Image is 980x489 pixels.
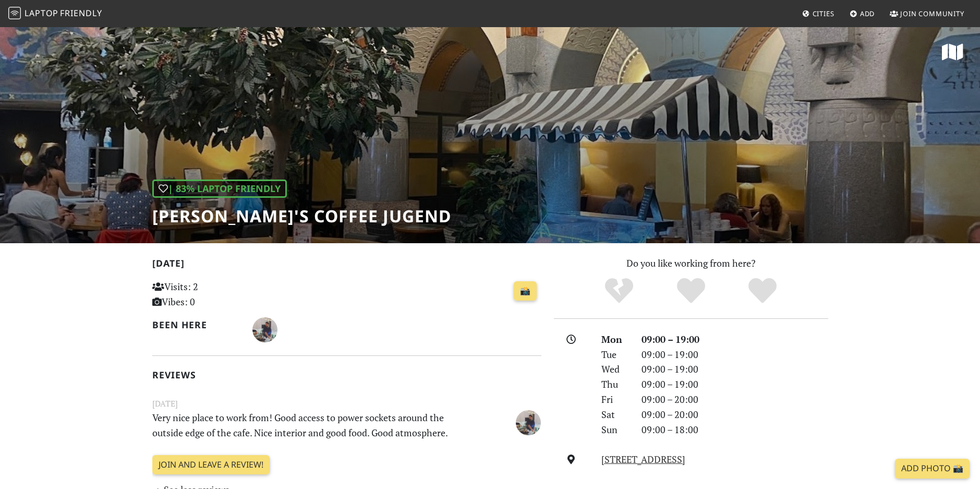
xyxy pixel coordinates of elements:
a: [STREET_ADDRESS] [601,453,685,466]
div: Yes [655,277,727,305]
a: LaptopFriendly LaptopFriendly [8,5,102,23]
span: Perry Mitchell [516,415,541,427]
span: Add [860,9,875,18]
div: 09:00 – 19:00 [635,377,834,392]
div: Wed [595,362,635,377]
div: Thu [595,377,635,392]
span: Friendly [60,7,102,19]
div: Mon [595,332,635,347]
div: Definitely! [727,277,798,305]
a: Cities [798,4,839,23]
img: LaptopFriendly [8,7,21,19]
img: 4473-perry.jpg [252,317,277,342]
h2: Been here [152,319,240,330]
div: Fri [595,392,635,407]
p: Visits: 2 Vibes: 0 [152,279,274,309]
a: Add Photo 📸 [895,459,970,479]
img: 4473-perry.jpg [516,410,541,435]
span: Perry Mitchell [252,323,277,335]
div: Sat [595,407,635,422]
div: 09:00 – 18:00 [635,422,834,437]
a: 📸 [514,281,537,301]
div: No [583,277,655,305]
div: Sun [595,422,635,437]
h2: Reviews [152,369,541,380]
span: Join Community [900,9,964,18]
h1: [PERSON_NAME]'s Coffee Jugend [152,206,451,226]
div: Tue [595,347,635,362]
p: Do you like working from here? [554,256,828,271]
span: Cities [813,9,834,18]
a: Join Community [886,4,969,23]
div: 09:00 – 19:00 [635,362,834,377]
span: Laptop [25,7,58,19]
small: [DATE] [146,397,548,410]
p: Very nice place to work from! Good access to power sockets around the outside edge of the cafe. N... [146,410,481,440]
div: 09:00 – 19:00 [635,332,834,347]
div: 09:00 – 20:00 [635,407,834,422]
a: Add [845,4,879,23]
div: 09:00 – 20:00 [635,392,834,407]
a: Join and leave a review! [152,455,270,475]
h2: [DATE] [152,258,541,273]
div: 09:00 – 19:00 [635,347,834,362]
div: | 83% Laptop Friendly [152,180,287,198]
